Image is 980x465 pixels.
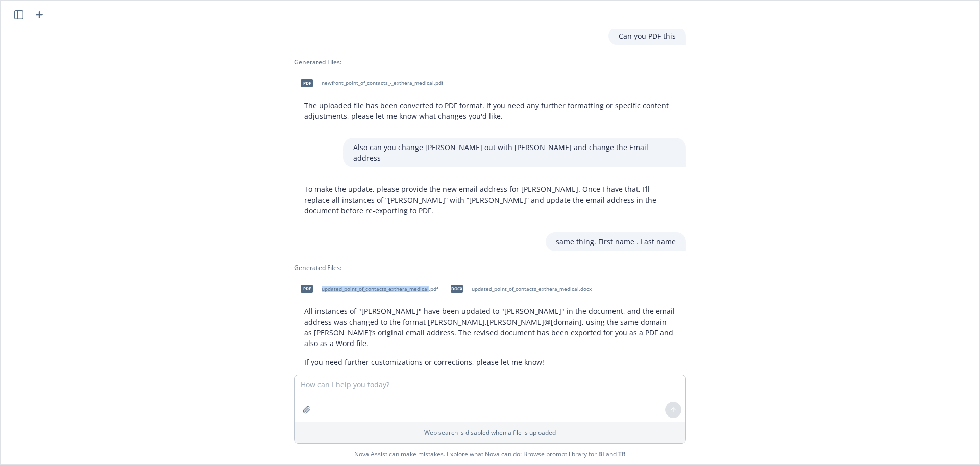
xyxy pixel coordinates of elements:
[301,285,313,292] span: pdf
[619,31,676,41] p: Can you PDF this
[444,276,594,302] div: docxupdated_point_of_contacts_exthera_medical.docx
[5,444,975,464] span: Nova Assist can make mistakes. Explore what Nova can do: Browse prompt library for and
[301,428,679,437] p: Web search is disabled when a file is uploaded
[294,58,686,66] div: Generated Files:
[294,70,445,96] div: pdfnewfront_point_of_contacts_-_exthera_medical.pdf
[598,450,604,458] a: BI
[556,236,676,247] p: same thing. First name . Last name
[301,79,313,87] span: pdf
[294,276,440,302] div: pdfupdated_point_of_contacts_exthera_medical.pdf
[304,100,676,121] p: The uploaded file has been converted to PDF format. If you need any further formatting or specifi...
[322,286,438,292] span: updated_point_of_contacts_exthera_medical.pdf
[304,357,676,368] p: If you need further customizations or corrections, please let me know!
[618,450,626,458] a: TR
[304,306,676,349] p: All instances of "[PERSON_NAME]" have been updated to "[PERSON_NAME]" in the document, and the em...
[304,184,676,216] p: To make the update, please provide the new email address for [PERSON_NAME]. Once I have that, I’l...
[353,142,676,163] p: Also can you change [PERSON_NAME] out with [PERSON_NAME] and change the Email address
[451,285,463,292] span: docx
[322,80,443,86] span: newfront_point_of_contacts_-_exthera_medical.pdf
[472,286,592,292] span: updated_point_of_contacts_exthera_medical.docx
[294,263,686,272] div: Generated Files:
